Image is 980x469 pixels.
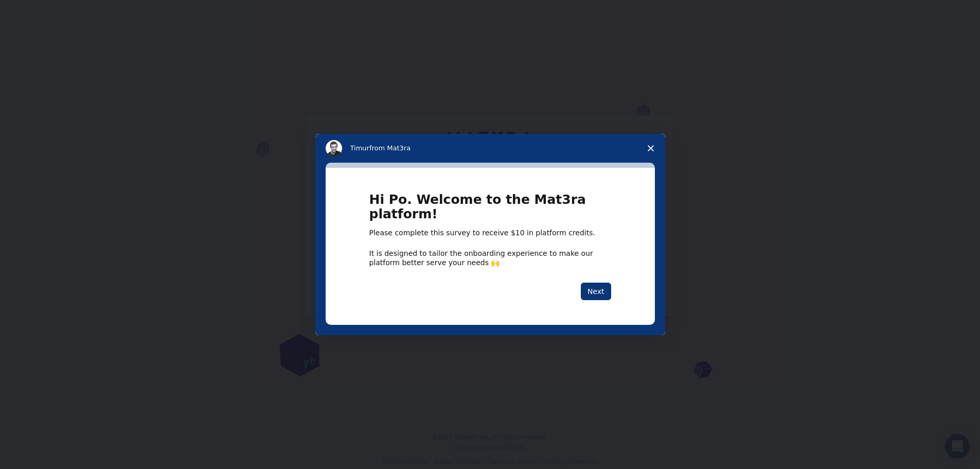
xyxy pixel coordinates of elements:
[369,228,611,238] div: Please complete this survey to receive $10 in platform credits.
[369,249,611,267] div: It is designed to tailor the onboarding experience to make our platform better serve your needs 🙌
[21,7,58,16] span: Support
[581,283,611,300] button: Next
[369,193,611,228] h1: Hi Po. Welcome to the Mat3ra platform!
[369,144,411,152] span: from Mat3ra
[350,144,369,152] span: Timur
[326,140,342,157] img: Profile image for Timur
[636,134,665,163] span: Close survey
